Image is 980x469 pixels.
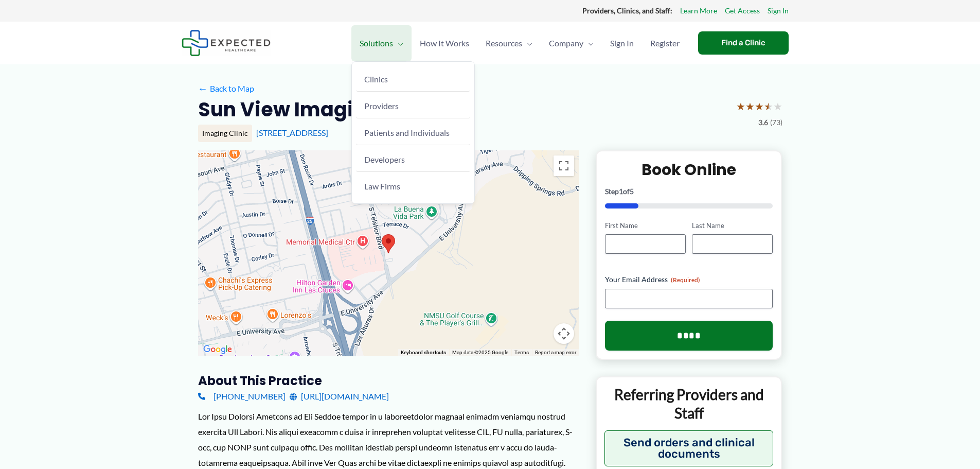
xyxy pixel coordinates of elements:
[514,350,529,355] a: Terms (opens in new tab)
[198,125,252,142] div: Imaging Clinic
[582,6,672,15] strong: Providers, Clinics, and Staff:
[401,349,446,356] button: Keyboard shortcuts
[420,25,469,61] span: How It Works
[364,181,400,191] span: Law Firms
[650,25,680,61] span: Register
[773,97,782,116] span: ★
[486,25,522,61] span: Resources
[605,274,773,285] label: Your Email Address
[356,120,470,145] a: Patients and Individuals
[364,154,405,164] span: Developers
[356,67,470,92] a: Clinics
[290,389,389,404] a: [URL][DOMAIN_NAME]
[758,116,768,129] span: 3.6
[725,4,760,18] a: Get Access
[198,83,208,93] span: ←
[583,25,594,61] span: Menu Toggle
[698,31,789,55] a: Find a Clinic
[356,147,470,172] a: Developers
[610,25,634,61] span: Sign In
[604,430,774,466] button: Send orders and clinical documents
[201,343,235,356] a: Open this area in Google Maps (opens a new window)
[642,25,688,61] a: Register
[755,97,764,116] span: ★
[201,343,235,356] img: Google
[630,187,634,196] span: 5
[535,350,576,355] a: Report a map error
[198,373,579,389] h3: About this practice
[605,188,773,195] p: Step of
[356,94,470,118] a: Providers
[605,160,773,180] h2: Book Online
[364,101,399,111] span: Providers
[554,323,574,344] button: Map camera controls
[477,25,541,61] a: ResourcesMenu Toggle
[671,276,700,284] span: (Required)
[198,389,286,404] a: [PHONE_NUMBER]
[770,116,782,129] span: (73)
[182,30,271,56] img: Expected Healthcare Logo - side, dark font, small
[452,350,508,355] span: Map data ©2025 Google
[393,25,403,61] span: Menu Toggle
[736,97,745,116] span: ★
[522,25,532,61] span: Menu Toggle
[692,221,773,231] label: Last Name
[764,97,773,116] span: ★
[605,221,686,231] label: First Name
[412,25,477,61] a: How It Works
[351,25,412,61] a: SolutionsMenu Toggle
[554,155,574,176] button: Toggle fullscreen view
[360,25,393,61] span: Solutions
[619,187,623,196] span: 1
[602,25,642,61] a: Sign In
[680,4,717,18] a: Learn More
[549,25,583,61] span: Company
[364,128,450,137] span: Patients and Individuals
[356,174,470,198] a: Law Firms
[768,4,789,18] a: Sign In
[198,81,254,96] a: ←Back to Map
[256,128,328,137] a: [STREET_ADDRESS]
[745,97,755,116] span: ★
[604,385,774,423] p: Referring Providers and Staff
[541,25,602,61] a: CompanyMenu Toggle
[198,97,471,122] h2: Sun View Imaging Services
[364,74,388,84] span: Clinics
[351,25,688,61] nav: Primary Site Navigation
